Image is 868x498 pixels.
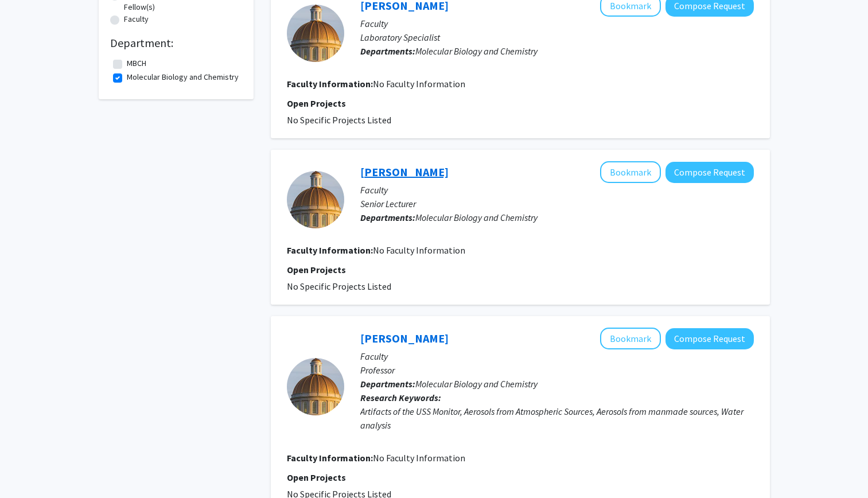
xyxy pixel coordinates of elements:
[9,446,49,489] iframe: Chat
[373,452,465,464] span: No Faculty Information
[373,244,465,256] span: No Faculty Information
[127,71,239,83] label: Molecular Biology and Chemistry
[373,78,465,90] span: No Faculty Information
[360,392,441,403] b: Research Keywords:
[415,45,538,57] span: Molecular Biology and Chemistry
[665,328,754,349] button: Compose Request to Kathleen Brunke
[360,183,754,197] p: Faculty
[360,45,415,57] b: Departments:
[287,96,754,110] p: Open Projects
[287,281,391,292] span: No Specific Projects Listed
[360,349,754,363] p: Faculty
[360,212,415,223] b: Departments:
[127,57,146,69] label: MBCH
[415,378,538,390] span: Molecular Biology and Chemistry
[110,36,242,50] h2: Department:
[287,78,373,90] b: Faculty Information:
[665,162,754,183] button: Compose Request to Dmitry Liskin
[600,328,661,349] button: Add Kathleen Brunke to Bookmarks
[287,452,373,464] b: Faculty Information:
[360,404,754,432] div: Artifacts of the USS Monitor, Aerosols from Atmospheric Sources, Aerosols from manmade sources, W...
[287,263,754,277] p: Open Projects
[287,114,391,126] span: No Specific Projects Listed
[124,13,149,25] label: Faculty
[360,331,449,345] a: [PERSON_NAME]
[600,161,661,183] button: Add Dmitry Liskin to Bookmarks
[287,470,754,484] p: Open Projects
[360,363,754,377] p: Professor
[360,30,754,44] p: Laboratory Specialist
[360,17,754,30] p: Faculty
[360,378,415,390] b: Departments:
[360,197,754,211] p: Senior Lecturer
[360,165,449,179] a: [PERSON_NAME]
[287,244,373,256] b: Faculty Information:
[415,212,538,223] span: Molecular Biology and Chemistry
